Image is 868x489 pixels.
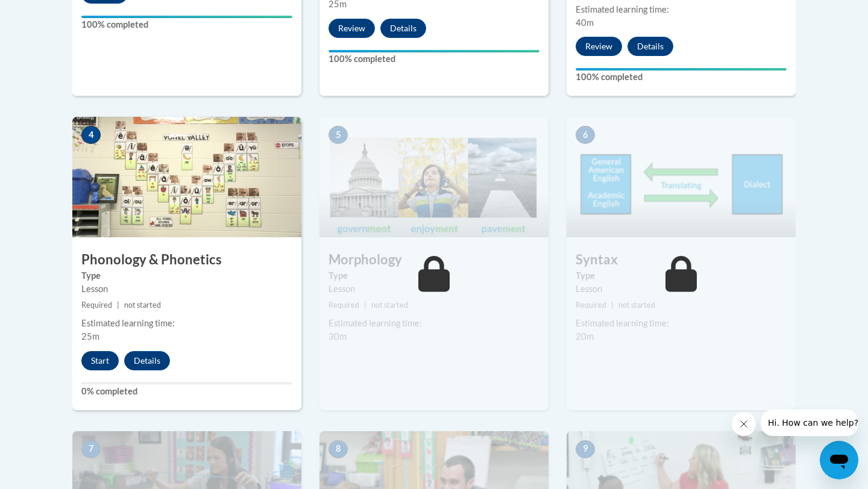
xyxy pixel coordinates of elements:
[627,37,673,56] button: Details
[576,282,787,296] div: Lesson
[81,351,119,370] button: Start
[81,282,292,296] div: Lesson
[380,19,426,38] button: Details
[576,301,606,310] span: Required
[576,17,594,28] span: 40m
[81,16,292,18] div: Your progress
[576,269,787,282] label: Type
[81,126,101,144] span: 4
[329,301,359,310] span: Required
[72,117,301,237] img: Course Image
[576,37,622,56] button: Review
[81,331,99,341] span: 25m
[81,385,292,398] label: 0% completed
[329,52,539,66] label: 100% completed
[329,317,539,330] div: Estimated learning time:
[371,301,408,310] span: not started
[329,50,539,52] div: Your progress
[124,301,161,310] span: not started
[81,317,292,330] div: Estimated learning time:
[567,117,796,237] img: Course Image
[820,441,858,479] iframe: Button to launch messaging window
[732,412,756,436] iframe: Close message
[319,251,549,269] h3: Morphology
[576,68,787,70] div: Your progress
[576,126,595,144] span: 6
[329,282,539,296] div: Lesson
[329,126,348,144] span: 5
[576,70,787,84] label: 100% completed
[329,440,348,458] span: 8
[576,3,787,16] div: Estimated learning time:
[124,351,170,370] button: Details
[567,251,796,269] h3: Syntax
[576,331,594,341] span: 20m
[72,251,301,269] h3: Phonology & Phonetics
[117,301,119,310] span: |
[761,410,858,436] iframe: Message from company
[576,317,787,330] div: Estimated learning time:
[329,331,347,341] span: 30m
[81,18,292,31] label: 100% completed
[618,301,655,310] span: not started
[329,269,539,282] label: Type
[611,301,614,310] span: |
[329,19,375,38] button: Review
[319,117,549,237] img: Course Image
[81,269,292,282] label: Type
[576,440,595,458] span: 9
[81,440,101,458] span: 7
[364,301,366,310] span: |
[81,301,112,310] span: Required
